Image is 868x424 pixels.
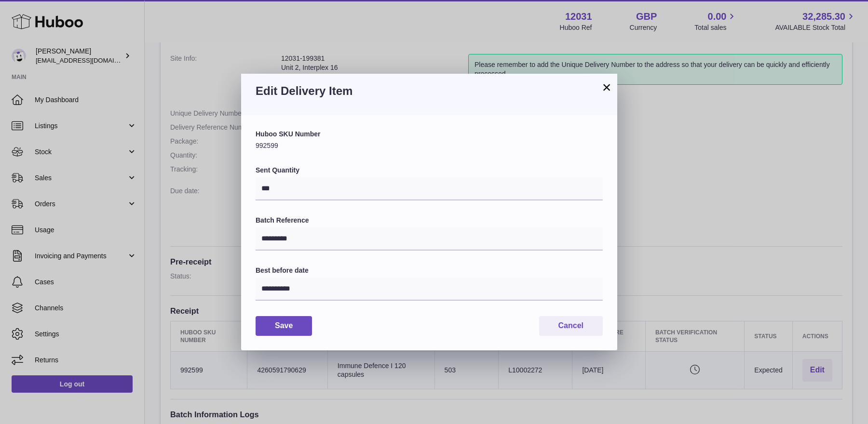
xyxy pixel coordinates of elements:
[256,266,603,275] label: Best before date
[601,81,612,93] button: ×
[539,316,603,336] button: Cancel
[256,130,603,139] label: Huboo SKU Number
[256,316,312,336] button: Save
[256,216,603,225] label: Batch Reference
[256,130,603,150] div: 992599
[256,83,603,99] h3: Edit Delivery Item
[256,166,603,175] label: Sent Quantity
